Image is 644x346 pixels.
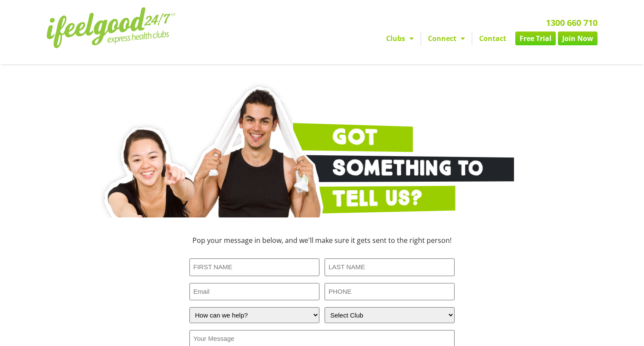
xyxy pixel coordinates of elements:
[242,31,598,45] nav: Menu
[133,237,511,244] h3: Pop your message in below, and we'll make sure it gets sent to the right person!
[558,31,598,45] a: Join Now
[325,283,455,301] input: PHONE
[189,283,319,301] input: Email
[379,31,421,45] a: Clubs
[421,31,472,45] a: Connect
[472,31,513,45] a: Contact
[546,17,598,28] a: 1300 660 710
[189,258,319,276] input: FIRST NAME
[325,258,455,276] input: LAST NAME
[515,31,556,45] a: Free Trial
